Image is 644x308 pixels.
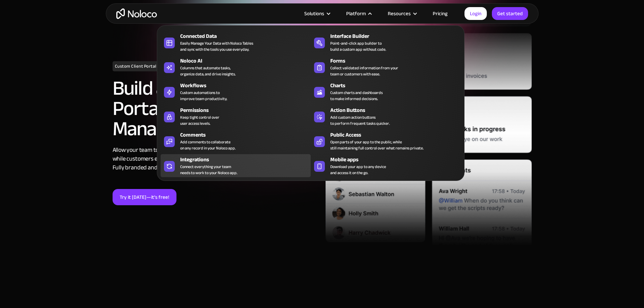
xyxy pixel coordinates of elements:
a: Try it [DATE]—it’s free! [113,189,176,205]
div: Add comments to collaborate on any record in your Noloco app. [180,139,236,151]
a: ChartsCustom charts and dashboardsto make informed decisions. [311,80,461,103]
div: Keep tight control over user access levels. [180,114,219,126]
div: Collect validated information from your team or customers with ease. [330,65,398,77]
div: Platform [346,9,366,18]
div: Integrations [180,156,314,164]
a: PermissionsKeep tight control overuser access levels. [161,105,311,128]
span: Download your app to any device and access it on the go. [330,164,386,176]
div: Easily Manage Your Data with Noloco Tables and sync with the tools you use everyday. [180,40,253,52]
div: Open parts of your app to the public, while still maintaining full control over what remains priv... [330,139,424,151]
div: Solutions [304,9,324,18]
div: Resources [379,9,424,18]
div: Solutions [296,9,338,18]
a: home [116,8,157,19]
a: Public AccessOpen parts of your app to the public, whilestill maintaining full control over what ... [311,129,461,152]
div: Add custom action buttons to perform frequent tasks quicker. [330,114,390,126]
div: Connected Data [180,32,314,40]
div: Comments [180,131,314,139]
h1: Custom Client Portal Builder [113,61,175,71]
div: Charts [330,81,464,90]
div: Public Access [330,131,464,139]
a: WorkflowsCustom automations toimprove team productivity. [161,80,311,103]
a: IntegrationsConnect everything your teamneeds to work to your Noloco app. [161,154,311,177]
a: Noloco AIColumns that automate tasks,organize data, and drive insights. [161,55,311,78]
a: Get started [492,7,528,20]
a: CommentsAdd comments to collaborateon any record in your Noloco app. [161,129,311,152]
div: Resources [388,9,411,18]
div: Permissions [180,106,314,114]
div: Point-and-click app builder to build a custom app without code. [330,40,386,52]
div: Forms [330,57,464,65]
div: Noloco AI [180,57,314,65]
div: Custom charts and dashboards to make informed decisions. [330,90,383,102]
a: Pricing [424,9,456,18]
div: Allow your team to efficiently manage client data while customers enjoy self-service access. Full... [113,146,319,172]
div: Mobile apps [330,156,464,164]
a: Interface BuilderPoint-and-click app builder tobuild a custom app without code. [311,31,461,54]
h2: Build a Custom Client Portal for Seamless Client Management [113,78,319,139]
div: Workflows [180,81,314,90]
a: Login [464,7,487,20]
a: FormsCollect validated information from yourteam or customers with ease. [311,55,461,78]
div: Interface Builder [330,32,464,40]
div: Platform [338,9,379,18]
div: Custom automations to improve team productivity. [180,90,227,102]
div: Action Buttons [330,106,464,114]
div: Connect everything your team needs to work to your Noloco app. [180,164,237,176]
a: Action ButtonsAdd custom action buttonsto perform frequent tasks quicker. [311,105,461,128]
a: Mobile appsDownload your app to any deviceand access it on the go. [311,154,461,177]
div: Columns that automate tasks, organize data, and drive insights. [180,65,236,77]
a: Connected DataEasily Manage Your Data with Noloco Tablesand sync with the tools you use everyday. [161,31,311,54]
nav: Platform [157,16,464,181]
